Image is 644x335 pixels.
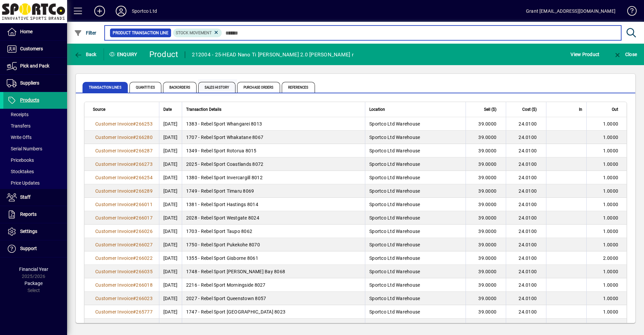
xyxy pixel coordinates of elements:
app-page-header-button: Close enquiry [606,48,644,60]
td: 1383 - Rebel Sport Whangarei 8013 [182,117,365,131]
span: Customer Invoice [95,175,133,180]
td: 1749 - Rebel Sport Timaru 8069 [182,184,365,198]
span: Sportco Ltd Warehouse [369,215,420,221]
a: Customer Invoice#266253 [93,120,155,128]
td: 39.0000 [466,238,506,251]
span: Sportco Ltd Warehouse [369,323,420,328]
td: 39.0000 [466,171,506,184]
span: # [133,135,136,140]
td: 39.0000 [466,319,506,332]
a: Write Offs [3,132,67,143]
span: # [133,255,136,261]
mat-chip: Product Transaction Type: Stock movement [173,29,222,37]
span: Sportco Ltd Warehouse [369,135,420,140]
td: 24.0100 [506,144,546,157]
a: Reports [3,206,67,223]
button: View Product [569,48,601,60]
span: Serial Numbers [7,146,42,151]
button: Profile [110,5,132,17]
span: 1.0000 [603,242,619,247]
a: Customer Invoice#266027 [93,241,155,248]
td: 24.0100 [506,157,546,171]
span: # [133,161,136,167]
span: 266023 [136,296,153,301]
span: Product Transaction Line [113,30,168,36]
span: 266035 [136,269,153,274]
span: Back [74,52,97,57]
span: Source [93,106,105,113]
span: 266026 [136,229,153,234]
td: 24.0100 [506,184,546,198]
a: Customer Invoice#265783 [93,322,155,329]
a: Home [3,23,67,40]
span: Pick and Pack [20,63,49,68]
span: Customer Invoice [95,161,133,167]
td: 39.0000 [466,265,506,278]
a: Serial Numbers [3,143,67,154]
span: Staff [20,194,31,200]
td: 2028 - Rebel Sport Westgate 8024 [182,211,365,225]
a: Customer Invoice#266022 [93,254,155,262]
a: Customer Invoice#266035 [93,268,155,275]
span: Customers [20,46,43,51]
td: [DATE] [159,184,182,198]
a: Customer Invoice#266254 [93,174,155,181]
a: Customer Invoice#266018 [93,281,155,289]
span: 266022 [136,255,153,261]
span: Receipts [7,112,29,117]
span: # [133,229,136,234]
span: # [133,148,136,153]
span: Customer Invoice [95,269,133,274]
span: # [133,202,136,207]
td: 24.0100 [506,238,546,251]
td: 24.0100 [506,292,546,305]
td: [DATE] [159,171,182,184]
span: # [133,323,136,328]
td: 24.0100 [506,305,546,319]
span: Settings [20,229,37,234]
span: 266254 [136,175,153,180]
span: Products [20,97,39,103]
span: Sportco Ltd Warehouse [369,242,420,247]
span: # [133,269,136,274]
td: 39.0000 [466,211,506,225]
span: 1.0000 [603,175,619,180]
span: Price Updates [7,180,40,186]
span: # [133,215,136,221]
span: Customer Invoice [95,255,133,261]
td: 24.0100 [506,211,546,225]
span: Sportco Ltd Warehouse [369,296,420,301]
td: 39.0000 [466,278,506,292]
span: Sportco Ltd Warehouse [369,175,420,180]
span: Pricebooks [7,157,34,163]
span: Quantities [129,82,161,93]
span: 266011 [136,202,153,207]
span: 1.0000 [603,309,619,315]
td: 24.0100 [506,278,546,292]
td: 39.0000 [466,157,506,171]
td: [DATE] [159,157,182,171]
span: Customer Invoice [95,309,133,315]
div: Location [369,106,462,113]
td: 24.0100 [506,117,546,131]
span: Out [612,106,618,113]
a: Customer Invoice#266026 [93,228,155,235]
span: Customer Invoice [95,215,133,221]
td: 24.0100 [506,225,546,238]
span: # [133,309,136,315]
td: [DATE] [159,225,182,238]
a: Customer Invoice#266017 [93,214,155,222]
span: 1.0000 [603,148,619,153]
td: 1381 - Rebel Sport Hastings 8014 [182,198,365,211]
td: 1355 - Rebel Sport Gisborne 8061 [182,251,365,265]
span: Reports [20,211,37,217]
div: 212004 - 25-HEAD Nano Ti [PERSON_NAME] 2.0 [PERSON_NAME] r [192,49,354,60]
span: 1.0000 [603,188,619,194]
span: Transfers [7,123,31,129]
span: 266027 [136,242,153,247]
td: 24.0100 [506,198,546,211]
span: Purchase Orders [237,82,280,93]
a: Staff [3,189,67,206]
a: Pricebooks [3,154,67,166]
app-page-header-button: Back [67,48,104,60]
